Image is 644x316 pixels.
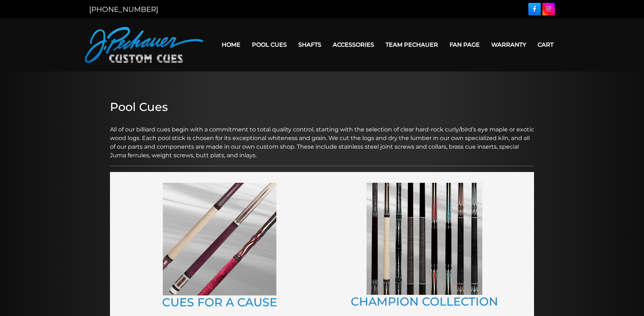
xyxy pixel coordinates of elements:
[162,295,277,309] a: CUES FOR A CAUSE
[380,36,444,54] a: Team Pechauer
[444,36,486,54] a: Fan Page
[246,36,293,54] a: Pool Cues
[532,36,559,54] a: Cart
[351,294,498,308] a: CHAMPION COLLECTION
[110,100,534,114] h2: Pool Cues
[293,36,327,54] a: Shafts
[89,5,158,14] a: [PHONE_NUMBER]
[216,36,246,54] a: Home
[327,36,380,54] a: Accessories
[486,36,532,54] a: Warranty
[85,27,203,63] img: Pechauer Custom Cues
[110,117,534,160] p: All of our billiard cues begin with a commitment to total quality control, starting with the sele...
